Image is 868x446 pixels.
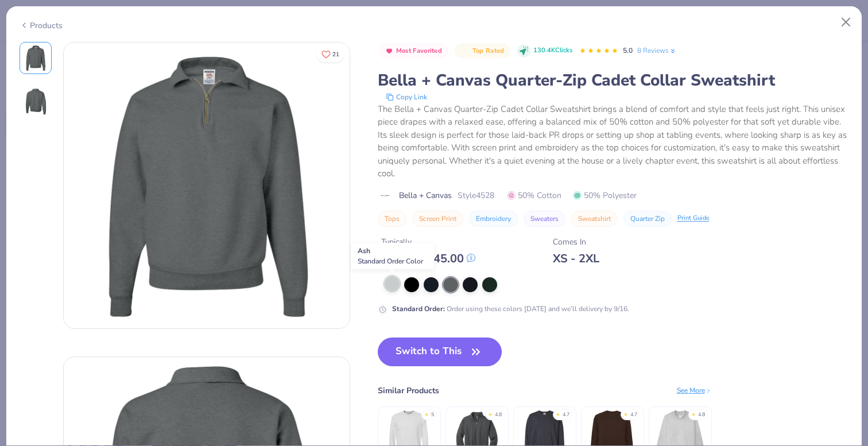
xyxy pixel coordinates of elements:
[431,411,434,419] div: 5
[553,251,599,266] div: XS - 2XL
[835,11,857,33] button: Close
[22,88,49,115] img: Back
[698,411,705,419] div: 4.8
[573,189,637,201] span: 50% Polyester
[553,236,599,248] div: Comes In
[677,214,710,223] div: Print Guide
[472,48,505,54] span: Top Rated
[458,189,494,201] span: Style 4528
[691,411,696,416] div: ★
[378,385,439,397] div: Similar Products
[392,304,629,314] div: Order using these colors [DATE] and we’ll delivery by 9/16.
[378,103,849,180] div: The Bella + Canvas Quarter-Zip Cadet Collar Sweatshirt brings a blend of comfort and style that f...
[469,211,518,227] button: Embroidery
[381,236,475,248] div: Typically
[358,257,423,266] span: Standard Order Color
[677,385,712,395] div: See More
[316,46,344,63] button: Like
[524,211,565,227] button: Sweaters
[392,304,445,313] strong: Standard Order :
[630,411,637,419] div: 4.7
[381,251,475,266] div: $ 37.00 - $ 45.00
[379,44,448,59] button: Badge Button
[488,411,493,416] div: ★
[22,44,49,72] img: Front
[623,411,628,416] div: ★
[378,338,502,366] button: Switch to This
[533,46,572,56] span: 130.4K Clicks
[396,48,442,54] span: Most Favorited
[378,211,406,227] button: Tops
[378,69,849,91] div: Bella + Canvas Quarter-Zip Cadet Collar Sweatshirt
[399,189,452,201] span: Bella + Canvas
[64,42,350,328] img: Front
[556,411,560,416] div: ★
[412,211,463,227] button: Screen Print
[461,46,470,56] img: Top Rated sort
[385,46,394,56] img: Most Favorited sort
[571,211,618,227] button: Sweatshirt
[351,243,435,269] div: Ash
[563,411,569,419] div: 4.7
[382,91,431,103] button: copy to clipboard
[20,20,63,32] div: Products
[455,44,510,59] button: Badge Button
[507,189,561,201] span: 50% Cotton
[637,45,677,56] a: 8 Reviews
[623,211,672,227] button: Quarter Zip
[495,411,502,419] div: 4.8
[332,52,339,57] span: 21
[623,46,633,55] span: 5.0
[378,191,393,200] img: brand logo
[424,411,429,416] div: ★
[579,42,618,60] div: 5.0 Stars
